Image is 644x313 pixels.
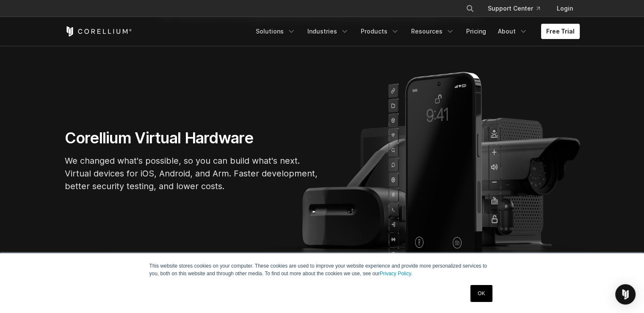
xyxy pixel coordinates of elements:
[251,24,301,39] a: Solutions
[251,24,580,39] div: Navigation Menu
[493,24,533,39] a: About
[65,26,132,36] a: Corellium Home
[149,262,495,277] p: This website stores cookies on your computer. These cookies are used to improve your website expe...
[470,285,492,302] a: OK
[380,271,412,277] a: Privacy Policy.
[65,154,319,193] p: We changed what's possible, so you can build what's next. Virtual devices for iOS, Android, and A...
[356,24,404,39] a: Products
[462,1,478,16] button: Search
[541,24,580,39] a: Free Trial
[615,284,636,305] div: Open Intercom Messenger
[406,24,459,39] a: Resources
[550,1,580,16] a: Login
[302,24,354,39] a: Industries
[481,1,547,16] a: Support Center
[456,1,580,16] div: Navigation Menu
[65,129,319,148] h1: Corellium Virtual Hardware
[461,24,491,39] a: Pricing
